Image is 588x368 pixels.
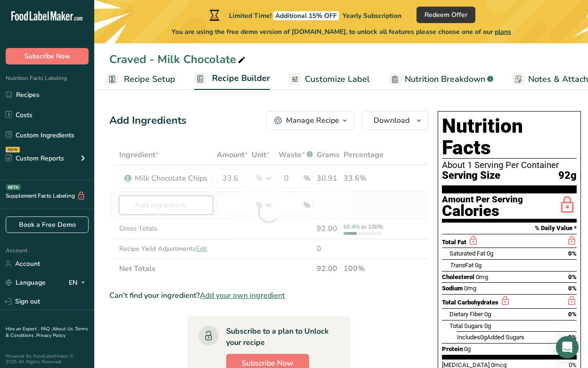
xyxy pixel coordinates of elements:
a: FAQ . [41,326,52,332]
div: Calories [442,204,523,218]
a: Customize Label [289,69,370,90]
span: Recipe Setup [124,73,175,86]
div: Add Ingredients [109,113,187,128]
span: You are using the free demo version of [DOMAIN_NAME], to unlock all features please choose one of... [171,27,511,37]
span: Redeem Offer [425,10,467,20]
i: Trans [449,262,465,269]
span: 0% [568,285,577,292]
div: About 1 Serving Per Container [442,160,577,170]
span: Add your own ingredient [200,290,285,301]
span: Total Fat [442,239,466,246]
section: % Daily Value * [442,223,577,234]
div: NEW [6,147,20,152]
a: Language [6,274,46,291]
div: Custom Reports [6,153,64,163]
span: 0% [568,311,577,318]
span: Sodium [442,285,463,292]
span: plans [495,27,511,36]
span: Serving Size [442,170,500,182]
span: Total Carbohydrates [442,299,498,306]
span: Total Sugars [449,322,483,329]
span: Includes Added Sugars [457,334,524,341]
div: Can't find your ingredient? [109,290,428,301]
span: Recipe Builder [212,72,270,85]
h1: Nutrition Facts [442,115,577,159]
span: Customize Label [305,73,370,86]
a: Nutrition Breakdown [389,69,493,90]
a: Hire an Expert . [6,326,39,332]
span: 92g [558,170,577,182]
span: 0mg [476,273,488,280]
span: 0mg [464,285,476,292]
span: Subscribe Now [24,51,70,61]
span: 0% [568,273,577,280]
div: Manage Recipe [286,115,339,126]
a: Recipe Builder [194,68,270,90]
span: 0g [464,345,471,352]
div: Open Intercom Messenger [556,336,579,359]
div: Craved - Milk Chocolate [109,51,247,68]
div: Limited Time! [207,9,401,21]
span: 0g [480,334,487,341]
a: Recipe Setup [106,69,175,90]
button: Subscribe Now [6,48,89,64]
div: EN [69,277,89,288]
div: Powered By FoodLabelMaker © 2025 All Rights Reserved [6,353,89,365]
span: Protein [442,345,463,352]
span: Nutrition Breakdown [405,73,485,86]
span: 0g [484,322,491,329]
a: About Us . [52,326,75,332]
div: Subscribe to a plan to Unlock your recipe [226,326,331,348]
span: Yearly Subscription [343,11,401,20]
div: BETA [6,184,21,190]
button: Manage Recipe [266,111,354,130]
span: Additional 15% OFF [273,11,339,20]
span: Fat [449,262,474,269]
div: Amount Per Serving [442,195,523,204]
button: Download [362,111,428,130]
span: Dietary Fiber [449,311,483,318]
span: 0% [568,250,577,257]
a: Privacy Policy [36,332,65,339]
span: Download [374,115,409,126]
span: 0g [487,250,493,257]
span: 0% [568,334,577,341]
span: Saturated Fat [449,250,485,257]
a: Book a Free Demo [6,216,89,233]
a: Terms & Conditions . [6,326,88,339]
span: 0g [484,311,491,318]
span: Cholesterol [442,273,474,280]
span: 0g [475,262,482,269]
button: Redeem Offer [416,7,475,23]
